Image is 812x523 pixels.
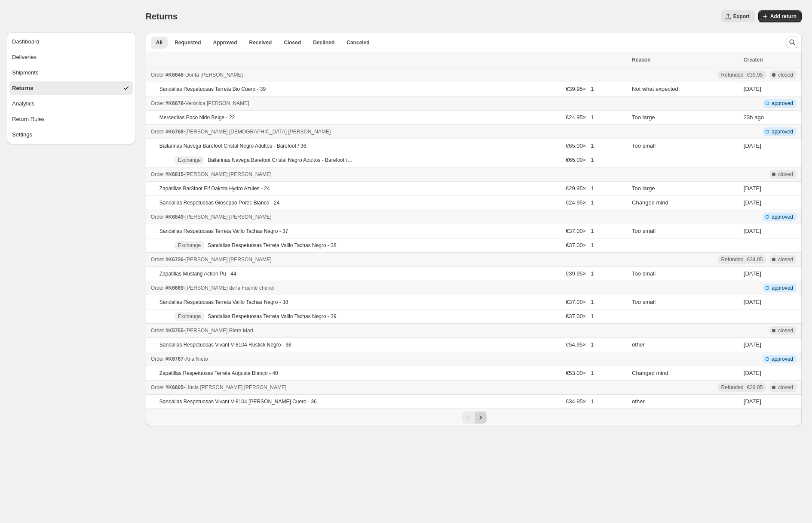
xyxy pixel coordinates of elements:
span: #K6849 [165,214,184,220]
span: #K6726 [165,257,184,263]
td: Too small [629,139,741,153]
span: Requested [175,39,201,46]
div: - [151,99,627,108]
div: Returns [12,84,33,93]
time: Tuesday, August 26, 2025 at 9:10:03 AM [744,398,761,405]
span: Order [151,384,164,390]
span: Order [151,328,164,334]
button: Return Rules [9,112,133,126]
span: #K6815 [165,171,184,177]
td: Too large [629,182,741,196]
p: Sandalias Respetuosas Terreta Vaillo Tachas Negro - 38 [159,299,288,306]
button: Deliveries [9,50,133,64]
button: Dashboard [9,35,133,49]
span: #K6768 [165,129,184,135]
span: €34.05 [747,256,763,263]
button: Settings [9,128,133,142]
button: Analytics [9,97,133,111]
span: Order [151,129,164,135]
span: Canceled [346,39,369,46]
p: Sandalias Respetuosas Vivant V-8104 Rustick Negro - 38 [159,341,291,348]
span: #K6678 [165,100,184,106]
td: Too large [629,111,741,125]
span: All [156,39,162,46]
span: Order [151,72,164,78]
span: €37.00 × 1 [566,313,594,319]
span: approved [772,100,793,107]
p: Zapatillas Mustang Action Pu - 44 [159,270,236,277]
span: closed [778,71,793,78]
span: approved [772,214,793,220]
button: Add return [758,10,802,22]
span: closed [778,384,793,391]
span: closed [778,171,793,178]
span: €24.95 × 1 [566,114,594,121]
div: - [151,383,627,392]
p: Sandalias Respetuosas Terreta Vaillo Tachas Negro - 37 [159,228,288,235]
div: Dashboard [12,37,40,46]
time: Tuesday, August 26, 2025 at 5:23:47 PM [744,86,761,92]
span: Order [151,171,164,177]
span: #K5755 [165,328,184,334]
span: €29.95 × 1 [566,185,594,192]
span: Received [249,39,272,46]
time: Friday, August 29, 2025 at 1:14:23 PM [744,299,761,305]
td: other [629,338,741,352]
div: Settings [12,130,32,139]
td: Too small [629,267,741,281]
p: Zapatillas Bar3foot Elf Dakota Hydro Azules - 24 [159,185,270,192]
div: Refunded [721,256,763,263]
p: Sandalias Respetuosas Gioseppo Porec Blanco - 24 [159,199,280,206]
p: Sandalias Respetuosas Terreta Vaillo Tachas Negro - 38 [208,242,337,249]
span: €53.00 × 1 [566,370,594,376]
span: Ana Nieto [185,356,208,362]
td: Too small [629,295,741,309]
span: closed [778,327,793,334]
span: Order [151,214,164,220]
span: Reason [632,57,650,63]
button: Search and filter results [786,36,798,48]
span: #K6646 [165,72,184,78]
p: Zapatillas Respetuosas Terreta Augusta Blanco - 40 [159,370,278,377]
td: ago [741,111,802,125]
span: Declined [313,39,334,46]
p: Sandalias Respetuosas Terreta Bio Cuero - 39 [159,86,266,93]
span: #K6669 [165,285,184,291]
div: - [151,71,627,79]
span: €65.00 × 1 [566,157,594,163]
div: Shipments [12,68,38,77]
button: Returns [9,81,133,95]
div: - [151,170,627,179]
span: approved [772,356,793,362]
td: Too small [629,224,741,238]
time: Thursday, August 21, 2025 at 6:49:06 PM [744,270,761,277]
span: [PERSON_NAME] Riera Marí [185,328,253,334]
time: Thursday, August 28, 2025 at 4:45:01 PM [744,370,761,376]
nav: Pagination [146,408,802,426]
span: €29.05 [747,384,763,391]
span: Export [733,13,750,20]
span: approved [772,285,793,291]
span: #K6767 [165,356,184,362]
span: €37.00 × 1 [566,299,594,305]
span: €39.95 × 1 [566,270,594,277]
time: Saturday, August 30, 2025 at 4:13:52 PM [744,142,761,149]
div: - [151,284,627,292]
span: Created [744,57,763,63]
span: closed [778,256,793,263]
td: Not what expected [629,82,741,96]
span: [PERSON_NAME] [DEMOGRAPHIC_DATA] [PERSON_NAME] [185,129,331,135]
span: Exchange [178,313,201,320]
time: Sunday, August 31, 2025 at 4:09:46 PM [744,114,753,121]
p: Sandalias Respetuosas Terreta Vaillo Tachas Negro - 39 [208,313,337,320]
span: €37.00 × 1 [566,228,594,234]
span: Order [151,285,164,291]
span: Dorita [PERSON_NAME] [185,72,243,78]
span: €39.95 × 1 [566,86,594,92]
span: #K6605 [165,384,184,390]
span: [PERSON_NAME] [PERSON_NAME] [185,257,272,263]
button: Export [721,10,755,22]
span: Verónica [PERSON_NAME] [185,100,249,106]
span: Llúcia [PERSON_NAME] [PERSON_NAME] [185,384,286,390]
span: €34.95 × 1 [566,398,594,405]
